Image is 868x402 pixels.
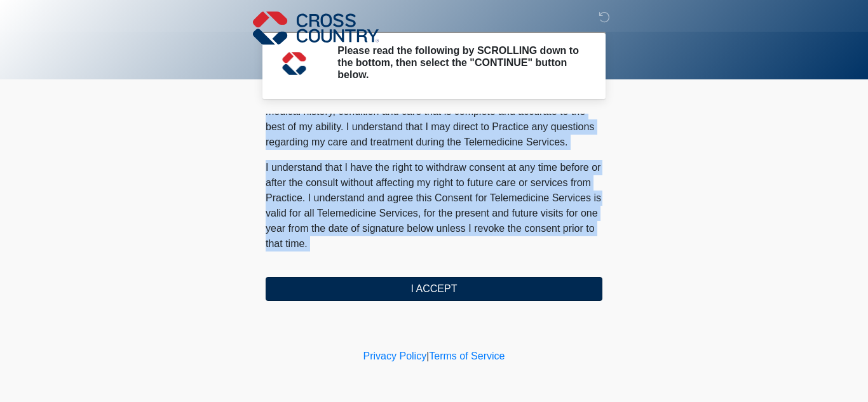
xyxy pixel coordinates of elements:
[275,44,313,83] img: Agent Avatar
[426,351,429,361] a: |
[266,277,602,301] button: I ACCEPT
[266,160,602,251] p: I understand that I have the right to withdraw consent at any time before or after the consult wi...
[363,351,427,361] a: Privacy Policy
[429,351,505,361] a: Terms of Service
[253,10,379,46] img: Cross Country Logo
[266,89,602,150] p: I acknowledge that it is my responsibility to provide information about my medical history, condi...
[337,44,583,81] h2: Please read the following by SCROLLING down to the bottom, then select the "CONTINUE" button below.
